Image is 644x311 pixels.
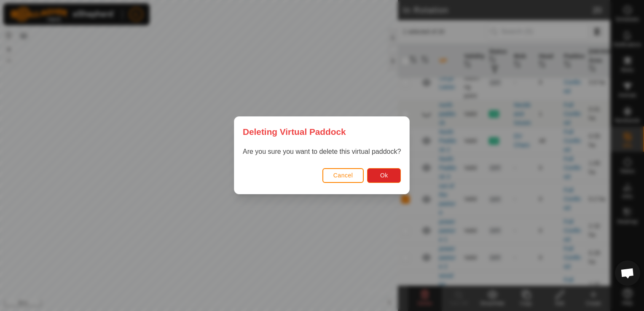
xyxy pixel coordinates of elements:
p: Are you sure you want to delete this virtual paddock? [243,147,401,157]
button: Cancel [322,168,364,183]
span: Ok [380,172,388,179]
button: Ok [368,168,401,183]
div: Open chat [615,260,640,286]
span: Deleting Virtual Paddock [243,125,346,138]
span: Cancel [333,172,353,179]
